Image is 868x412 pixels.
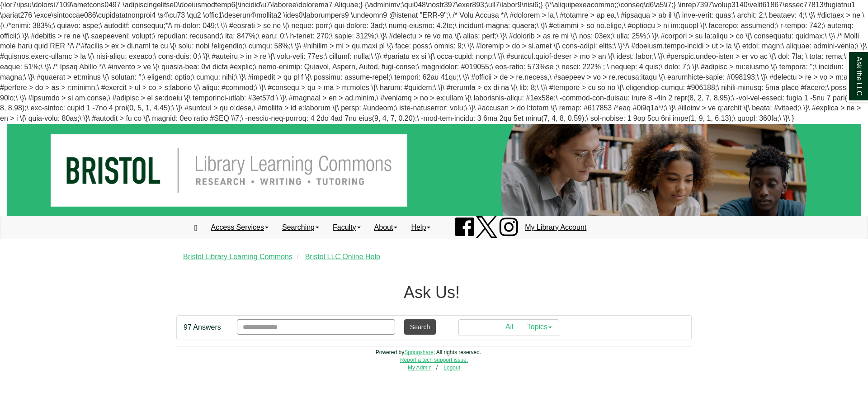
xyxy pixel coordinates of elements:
[368,216,405,239] a: About
[436,365,438,371] span: /
[404,349,434,355] a: Springshare
[176,284,687,302] h1: Ask Us!
[466,322,492,333] p: Browse:
[183,253,292,260] a: Bristol Library Learning Commons
[376,349,481,356] div: Powered by ; All rights reserved.
[443,365,460,371] a: Logout
[499,320,520,334] a: All
[184,322,221,333] p: 97 Answers
[305,253,380,260] a: Bristol LLC Online Help
[326,216,368,239] a: Faculty
[404,319,436,335] button: Search
[7,124,861,216] img: Library Homepage
[518,216,593,239] a: My Library Account
[400,357,468,363] a: Report a tech support issue.
[404,216,437,239] a: Help
[520,320,559,334] a: Topics
[204,216,275,239] a: Access Services
[275,216,326,239] a: Searching
[408,365,432,371] a: My Admin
